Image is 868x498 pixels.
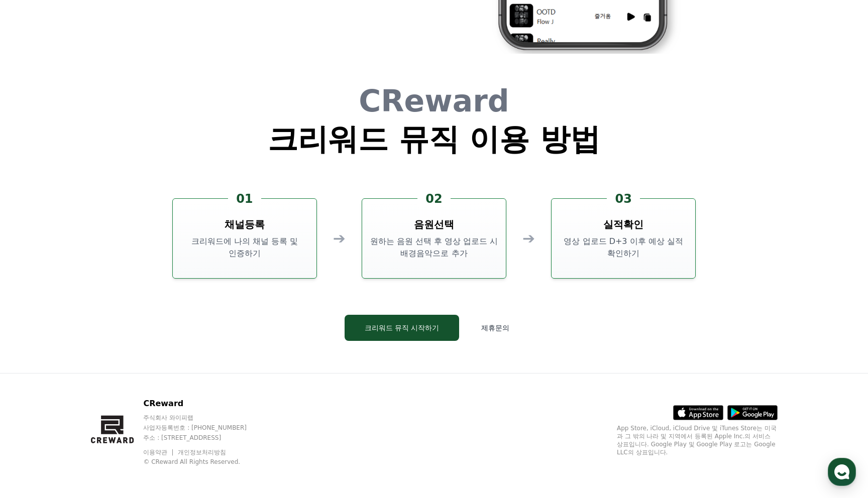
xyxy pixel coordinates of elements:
[177,235,312,260] p: 크리워드에 나의 채널 등록 및 인증하기
[556,235,691,260] p: 영상 업로드 D+3 이후 예상 실적 확인하기
[143,434,266,442] p: 주소 : [STREET_ADDRESS]
[143,449,175,456] a: 이용약관
[155,333,167,341] span: 설정
[143,414,266,422] p: 주식회사 와이피랩
[617,424,778,456] p: App Store, iCloud, iCloud Drive 및 iTunes Store는 미국과 그 밖의 나라 및 지역에서 등록된 Apple Inc.의 서비스 상표입니다. Goo...
[607,191,639,207] div: 03
[178,449,226,456] a: 개인정보처리방침
[467,315,523,341] button: 제휴문의
[143,398,266,410] p: CReward
[130,318,193,343] a: 설정
[143,424,266,432] p: 사업자등록번호 : [PHONE_NUMBER]
[522,229,535,247] div: ➔
[345,315,460,341] button: 크리워드 뮤직 시작하기
[417,191,450,207] div: 02
[268,124,601,154] h1: 크리워드 뮤직 이용 방법
[3,318,66,343] a: 홈
[333,229,346,247] div: ➔
[366,235,502,260] p: 원하는 음원 선택 후 영상 업로드 시 배경음악으로 추가
[143,458,266,466] p: © CReward All Rights Reserved.
[603,217,643,231] h3: 실적확인
[414,217,454,231] h3: 음원선택
[32,333,38,341] span: 홈
[92,334,104,342] span: 대화
[66,318,130,343] a: 대화
[228,191,261,207] div: 01
[268,86,601,116] h1: CReward
[225,217,265,231] h3: 채널등록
